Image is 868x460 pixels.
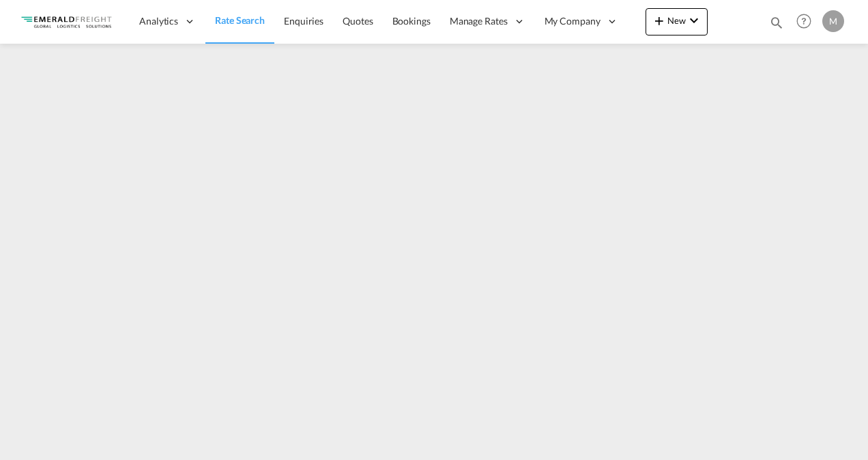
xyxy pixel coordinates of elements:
[392,15,431,27] span: Bookings
[450,14,508,28] span: Manage Rates
[792,10,815,33] span: Help
[769,15,784,30] md-icon: icon-magnify
[686,12,702,29] md-icon: icon-chevron-down
[284,15,323,27] span: Enquiries
[822,10,844,32] div: M
[545,14,601,28] span: My Company
[139,14,178,28] span: Analytics
[343,15,373,27] span: Quotes
[20,6,113,37] img: c4318bc049f311eda2ff698fe6a37287.png
[646,8,708,35] button: icon-plus 400-fgNewicon-chevron-down
[792,10,822,34] div: Help
[769,15,784,35] div: icon-magnify
[651,12,667,29] md-icon: icon-plus 400-fg
[215,14,265,26] span: Rate Search
[651,15,702,26] span: New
